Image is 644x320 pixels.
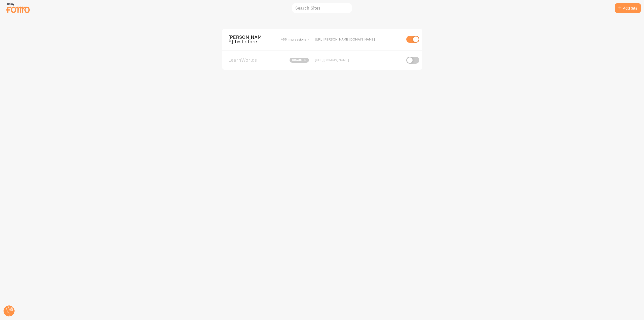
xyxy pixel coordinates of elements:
[290,58,309,63] span: disabled
[315,37,402,42] div: [URL][PERSON_NAME][DOMAIN_NAME]
[228,58,269,62] span: LearnWorlds
[315,58,402,62] div: [URL][DOMAIN_NAME]
[228,35,269,44] span: [PERSON_NAME]-test-store
[5,1,30,14] img: fomo-relay-logo-orange.svg
[281,37,309,42] span: 466 Impressions -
